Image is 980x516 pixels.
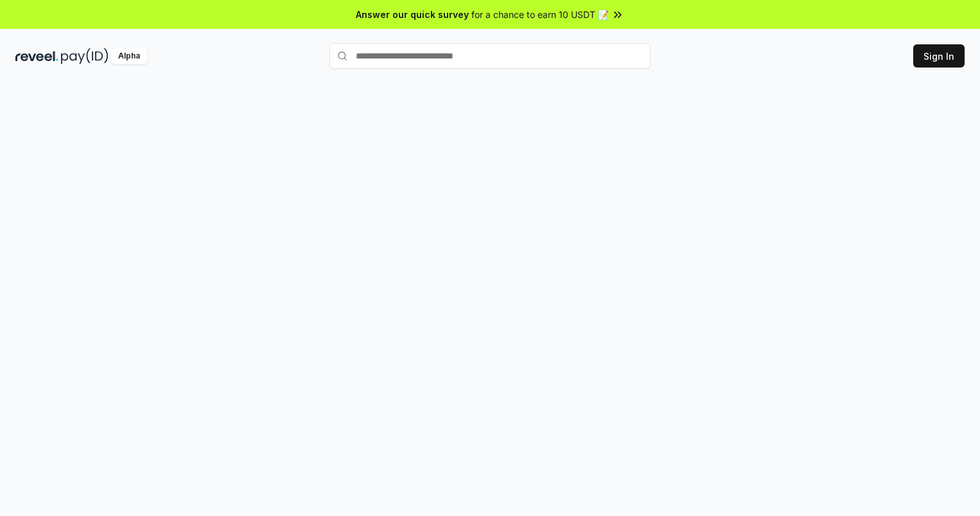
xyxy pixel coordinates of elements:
img: pay_id [61,48,109,64]
button: Sign In [913,44,965,67]
span: Answer our quick survey [356,8,469,21]
img: reveel_dark [15,48,58,64]
span: for a chance to earn 10 USDT 📝 [471,8,609,21]
div: Alpha [111,48,147,64]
